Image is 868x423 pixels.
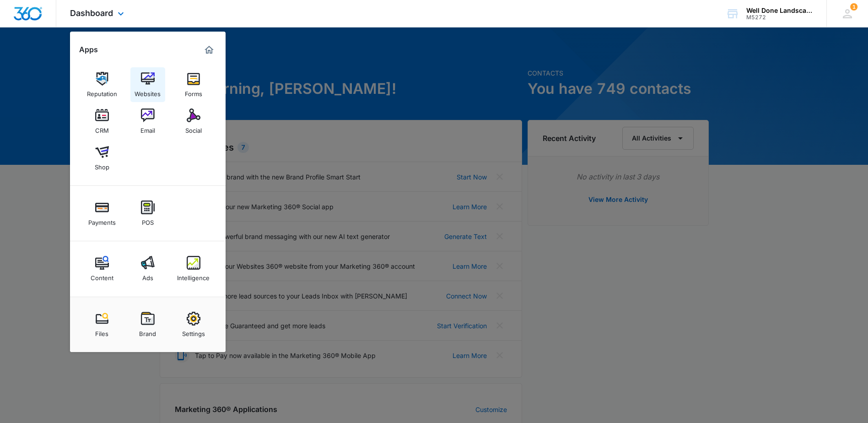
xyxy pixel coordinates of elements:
[135,86,161,98] div: Websites
[185,86,202,98] div: Forms
[746,14,813,21] div: account id
[177,270,210,282] div: Intelligence
[130,251,165,286] a: Ads
[130,196,165,231] a: POS
[176,67,211,102] a: Forms
[79,45,98,54] h2: Apps
[85,196,119,231] a: Payments
[85,141,119,175] a: Shop
[185,122,202,134] div: Social
[202,43,216,57] a: Marketing 360® Dashboard
[142,270,153,282] div: Ads
[130,104,165,139] a: Email
[87,86,117,98] div: Reputation
[95,159,109,171] div: Shop
[850,3,857,11] div: notifications count
[176,104,211,139] a: Social
[85,307,119,342] a: Files
[95,325,108,337] div: Files
[139,325,156,337] div: Brand
[176,251,211,286] a: Intelligence
[746,7,813,14] div: account name
[140,122,155,134] div: Email
[142,214,154,226] div: POS
[182,325,205,337] div: Settings
[85,67,119,102] a: Reputation
[85,251,119,286] a: Content
[91,270,113,282] div: Content
[88,214,116,226] div: Payments
[130,67,165,102] a: Websites
[70,8,113,18] span: Dashboard
[85,104,119,139] a: CRM
[850,3,857,11] span: 1
[95,122,109,134] div: CRM
[130,307,165,342] a: Brand
[176,307,211,342] a: Settings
